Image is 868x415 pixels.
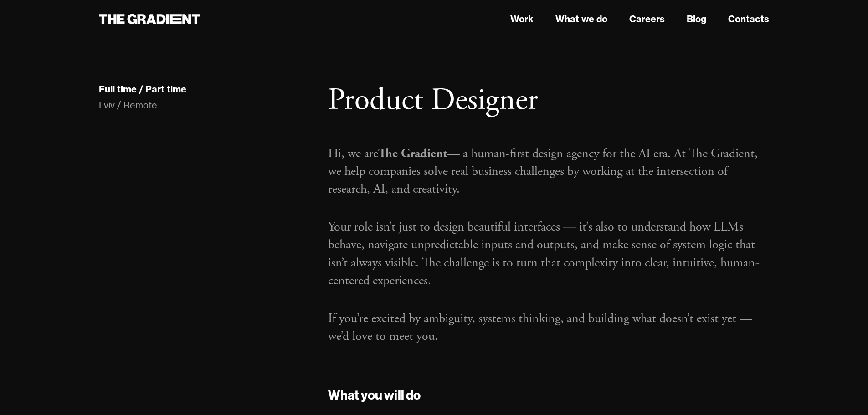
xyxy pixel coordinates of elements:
strong: The Gradient [378,145,447,162]
p: Your role isn’t just to design beautiful interfaces — it’s also to understand how LLMs behave, na... [328,218,769,290]
a: Careers [629,12,665,26]
p: Hi, we are — a human-first design agency for the AI era. At The Gradient, we help companies solve... [328,145,769,199]
a: Blog [687,12,706,26]
div: Lviv / Remote [99,99,310,112]
a: Contacts [728,12,769,26]
a: Work [510,12,534,26]
strong: What you will do [328,387,421,403]
h1: Product Designer [328,82,769,119]
div: Full time / Part time [99,83,186,95]
p: If you’re excited by ambiguity, systems thinking, and building what doesn’t exist yet — we’d love... [328,310,769,345]
a: What we do [555,12,607,26]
